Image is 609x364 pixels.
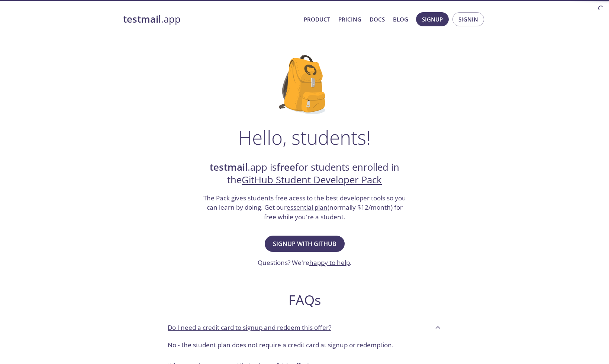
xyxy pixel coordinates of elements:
[287,203,328,211] a: essential plan
[258,258,352,268] h3: Questions? We're .
[273,239,336,249] span: Signup with GitHub
[210,161,248,174] strong: testmail
[168,340,441,350] p: No - the student plan does not require a credit card at signup or redemption.
[238,126,371,148] h1: Hello, students!
[242,173,382,186] a: GitHub Student Developer Pack
[422,14,443,24] span: Signup
[277,161,295,174] strong: free
[304,14,330,24] a: Product
[123,13,161,26] strong: testmail
[162,292,447,308] h2: FAQs
[162,317,447,337] div: Do I need a credit card to signup and redeem this offer?
[202,193,407,222] h3: The Pack gives students free acess to the best developer tools so you can learn by doing. Get our...
[458,14,478,24] span: Signin
[279,55,331,114] img: github-student-backpack.png
[265,236,345,252] button: Signup with GitHub
[202,161,407,187] h2: .app is for students enrolled in the
[309,258,350,267] a: happy to help
[452,12,484,26] button: Signin
[338,14,361,24] a: Pricing
[168,323,331,332] p: Do I need a credit card to signup and redeem this offer?
[370,14,385,24] a: Docs
[162,337,447,356] div: Do I need a credit card to signup and redeem this offer?
[393,14,408,24] a: Blog
[123,13,298,26] a: testmail.app
[416,12,449,26] button: Signup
